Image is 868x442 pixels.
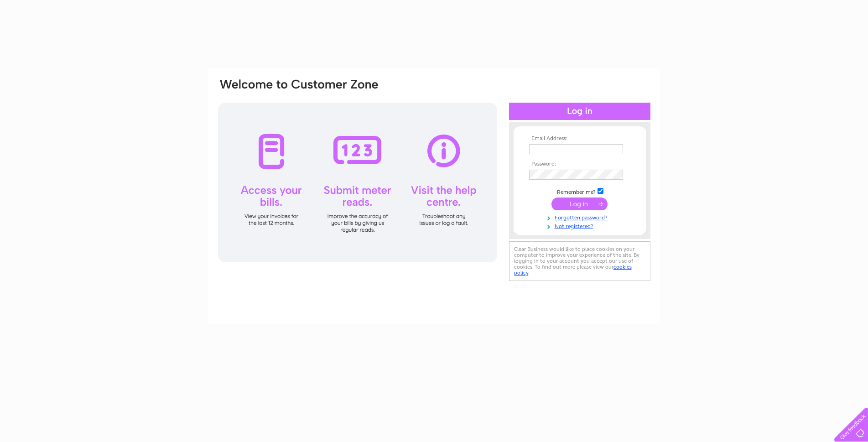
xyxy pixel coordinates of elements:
[527,135,633,142] th: Email Address:
[514,264,632,276] a: cookies policy
[527,161,633,167] th: Password:
[509,241,650,281] div: Clear Business would like to place cookies on your computer to improve your experience of the sit...
[527,187,633,196] td: Remember me?
[529,213,633,221] a: Forgotten password?
[529,221,633,230] a: Not registered?
[551,198,608,210] input: Submit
